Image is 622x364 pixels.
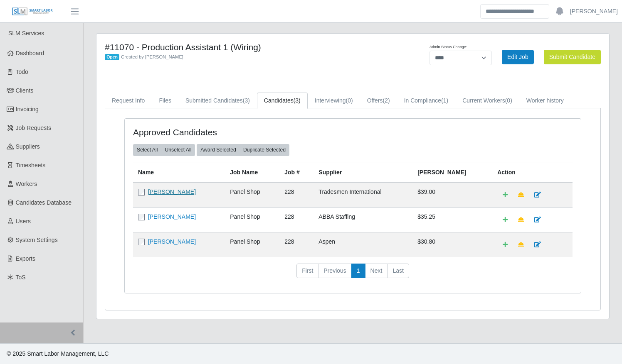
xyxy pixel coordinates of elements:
[308,93,360,109] a: Interviewing
[148,213,196,220] a: [PERSON_NAME]
[279,232,313,257] td: 228
[397,93,456,109] a: In Compliance
[313,207,412,232] td: ABBA Staffing
[279,163,313,182] th: Job #
[121,54,183,59] span: Created by [PERSON_NAME]
[148,238,196,245] a: [PERSON_NAME]
[16,143,40,150] span: Suppliers
[133,144,195,156] div: bulk actions
[294,97,301,104] span: (3)
[519,93,571,109] a: Worker history
[16,218,31,225] span: Users
[152,93,178,109] a: Files
[16,255,35,262] span: Exports
[513,237,529,252] a: Make Team Lead
[7,350,109,357] span: © 2025 Smart Labor Management, LLC
[133,127,309,137] h4: Approved Candidates
[16,162,46,169] span: Timesheets
[497,237,513,252] a: Add Default Cost Code
[105,54,119,61] span: Open
[16,87,34,94] span: Clients
[16,237,58,243] span: System Settings
[313,232,412,257] td: Aspen
[351,264,365,278] a: 1
[16,181,37,187] span: Workers
[133,163,225,182] th: Name
[16,68,28,75] span: Todo
[492,163,573,182] th: Action
[225,163,279,182] th: Job Name
[441,97,448,104] span: (1)
[133,264,573,285] nav: pagination
[225,182,279,208] td: Panel Shop
[513,188,529,202] a: Make Team Lead
[383,97,390,104] span: (2)
[544,50,601,64] button: Submit Candidate
[197,144,289,156] div: bulk actions
[257,93,308,109] a: Candidates
[313,182,412,208] td: Tradesmen International
[346,97,353,104] span: (0)
[480,4,549,19] input: Search
[105,42,389,52] h4: #11070 - Production Assistant 1 (Wiring)
[513,213,529,227] a: Make Team Lead
[360,93,397,109] a: Offers
[570,7,618,16] a: [PERSON_NAME]
[16,50,44,56] span: Dashboard
[161,144,195,156] button: Unselect All
[16,199,72,206] span: Candidates Database
[16,274,26,281] span: ToS
[225,232,279,257] td: Panel Shop
[16,125,52,131] span: Job Requests
[497,213,513,227] a: Add Default Cost Code
[16,106,39,112] span: Invoicing
[497,188,513,202] a: Add Default Cost Code
[148,188,196,195] a: [PERSON_NAME]
[178,93,257,109] a: Submitted Candidates
[133,144,161,156] button: Select All
[412,207,492,232] td: $35.25
[225,207,279,232] td: Panel Shop
[502,50,534,64] a: Edit Job
[279,207,313,232] td: 228
[412,232,492,257] td: $30.80
[105,93,152,109] a: Request Info
[313,163,412,182] th: Supplier
[12,7,53,16] img: SLM Logo
[412,163,492,182] th: [PERSON_NAME]
[279,182,313,208] td: 228
[8,30,44,37] span: SLM Services
[455,93,519,109] a: Current Workers
[239,144,289,156] button: Duplicate Selected
[243,97,250,104] span: (3)
[429,44,467,50] label: Admin Status Change:
[412,182,492,208] td: $39.00
[197,144,240,156] button: Award Selected
[505,97,512,104] span: (0)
